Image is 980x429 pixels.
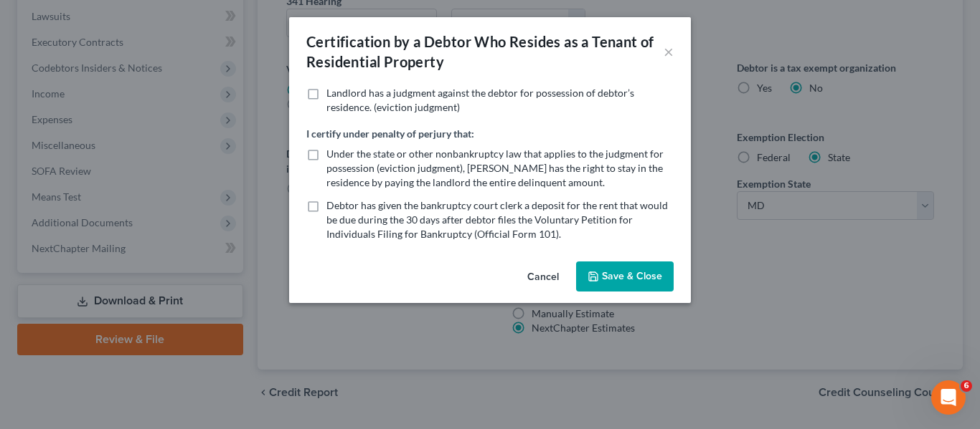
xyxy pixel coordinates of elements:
div: Certification by a Debtor Who Resides as a Tenant of Residential Property [306,32,664,72]
button: Cancel [516,263,570,291]
button: × [664,43,674,60]
span: Landlord has a judgment against the debtor for possession of debtor’s residence. (eviction judgment) [326,87,634,113]
span: Under the state or other nonbankruptcy law that applies to the judgment for possession (eviction ... [326,148,664,188]
iframe: Intercom live chat [931,380,966,415]
button: Save & Close [576,261,674,291]
span: Debtor has given the bankruptcy court clerk a deposit for the rent that would be due during the 3... [326,199,668,240]
span: 6 [961,380,972,392]
label: I certify under penalty of perjury that: [306,126,474,141]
